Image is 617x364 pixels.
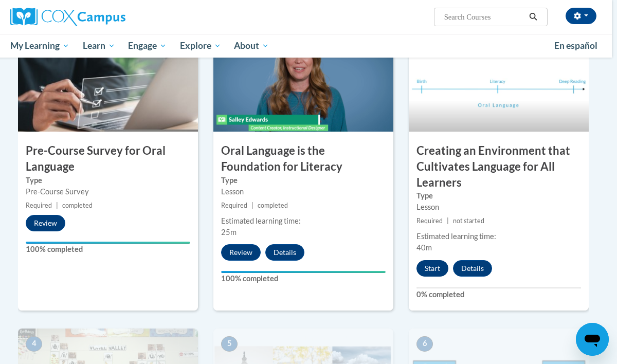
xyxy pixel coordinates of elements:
button: Details [265,244,304,261]
span: My Learning [10,40,69,52]
span: completed [62,202,93,209]
span: Required [416,217,443,225]
label: 0% completed [416,289,581,300]
h3: Creating an Environment that Cultivates Language for All Learners [409,143,589,190]
div: Estimated learning time: [416,231,581,242]
span: Learn [83,40,115,52]
a: Engage [121,34,173,58]
button: Review [26,215,65,231]
button: Details [453,260,492,277]
span: 6 [416,336,433,352]
a: En español [548,35,604,57]
span: 5 [221,336,238,352]
a: Explore [173,34,228,58]
div: Lesson [221,186,386,197]
span: Required [221,202,247,209]
span: Required [26,202,52,209]
button: Start [416,260,448,277]
span: Engage [128,40,167,52]
span: | [251,202,253,209]
a: Cox Campus [10,8,195,26]
input: Search Courses [443,11,525,23]
label: Type [221,175,386,186]
div: Lesson [416,202,581,213]
div: Estimated learning time: [221,215,386,227]
div: Your progress [26,242,190,244]
img: Course Image [18,29,198,132]
h3: Oral Language is the Foundation for Literacy [213,143,393,175]
div: Your progress [221,271,386,273]
a: Learn [76,34,122,58]
span: Explore [180,40,221,52]
label: Type [416,190,581,202]
h3: Pre-Course Survey for Oral Language [18,143,198,175]
img: Course Image [213,29,393,132]
span: | [447,217,449,225]
div: Main menu [3,34,604,58]
span: completed [258,202,288,209]
span: About [234,40,269,52]
span: 40m [416,243,432,252]
label: Type [26,175,190,186]
div: Pre-Course Survey [26,186,190,197]
span: 4 [26,336,42,352]
label: 100% completed [221,273,386,284]
button: Review [221,244,261,261]
img: Course Image [409,29,589,132]
a: My Learning [4,34,76,58]
button: Search [525,11,541,23]
img: Cox Campus [10,8,125,26]
span: not started [453,217,484,225]
a: About [228,34,276,58]
span: En español [554,40,597,51]
span: | [56,202,58,209]
iframe: Button to launch messaging window [576,323,609,356]
button: Account Settings [566,8,596,24]
label: 100% completed [26,244,190,255]
span: 25m [221,228,237,236]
